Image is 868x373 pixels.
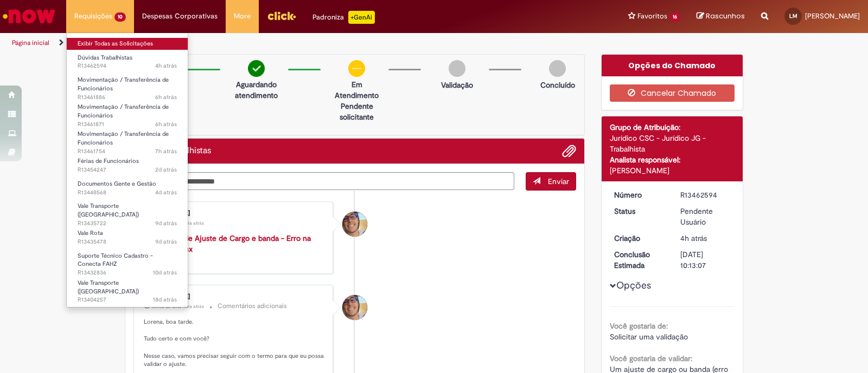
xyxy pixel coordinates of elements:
span: Suporte Técnico Cadastro - Conecta FAHZ [78,252,153,269]
p: Aguardando atendimento [230,79,283,101]
p: Pendente solicitante [330,101,383,122]
dt: Número [606,189,673,200]
time: 20/08/2025 14:50:30 [153,269,177,277]
span: Rascunhos [706,11,745,21]
a: Aberto R13432836 : Suporte Técnico Cadastro - Conecta FAHZ [67,250,188,273]
a: Aberto R13435478 : Vale Rota [67,227,188,247]
span: 4h atrás [155,62,177,70]
dt: Status [606,206,673,217]
a: Aberto R13461871 : Movimentação / Transferência de Funcionários [67,101,188,125]
span: 9d atrás [155,219,177,227]
div: Pedro Henrique De Oliveira Alves [342,212,367,237]
span: R13432836 [78,269,177,277]
time: 12/08/2025 15:04:14 [153,296,177,304]
span: 4h atrás [680,233,707,243]
span: Férias de Funcionários [78,157,139,165]
span: 10 [114,12,126,22]
span: 16 [669,12,680,22]
div: [PERSON_NAME] [144,210,324,217]
span: R13454247 [78,166,177,174]
span: Enviar [548,176,569,186]
dt: Criação [606,233,673,244]
span: R13461871 [78,120,177,129]
span: 4d atrás [155,188,177,197]
span: Documentos Gente e Gestão [78,180,156,188]
span: Favoritos [637,11,667,22]
div: Padroniza [312,11,375,24]
span: 18d atrás [153,296,177,304]
ul: Requisições [66,32,188,307]
p: Validação [441,80,473,90]
b: Você gostaria de: [610,321,668,331]
div: Grupo de Atribuição: [610,122,735,133]
textarea: Digite sua mensagem aqui... [133,172,514,191]
span: 2d atrás [155,166,177,174]
button: Cancelar Chamado [610,84,735,102]
img: ServiceNow [1,5,57,27]
time: 29/08/2025 11:30:12 [155,120,177,128]
span: Vale Transporte ([GEOGRAPHIC_DATA]) [78,202,139,219]
img: img-circle-grey.png [449,60,465,77]
button: Adicionar anexos [562,144,576,158]
span: [PERSON_NAME] [805,11,860,21]
span: LM [789,12,797,19]
time: 21/08/2025 10:49:07 [155,238,177,246]
a: Aberto R13461754 : Movimentação / Transferência de Funcionários [67,128,188,152]
span: Requisições [74,11,112,22]
img: click_logo_yellow_360x200.png [267,8,296,24]
span: R13462594 [78,62,177,70]
span: cerca de uma hora atrás [152,303,204,310]
p: Concluído [540,80,575,90]
span: 10d atrás [153,269,177,277]
p: Em Atendimento [330,79,383,101]
time: 21/08/2025 11:26:24 [155,219,177,227]
a: Aberto R13461886 : Movimentação / Transferência de Funcionários [67,74,188,97]
time: 27/08/2025 19:12:55 [155,166,177,174]
span: R13461886 [78,93,177,102]
div: Jurídico CSC - Jurídico JG - Trabalhista [610,133,735,154]
span: Solicitar uma validação [610,332,688,342]
span: Movimentação / Transferência de Funcionários [78,130,169,147]
span: R13435478 [78,238,177,246]
a: Aberto R13404257 : Vale Transporte (VT) [67,277,188,300]
a: Exibir Todas as Solicitações [67,38,188,50]
b: Você gostaria de validar: [610,354,692,363]
a: Aberto R13462594 : Dúvidas Trabalhistas [67,52,188,72]
time: 29/08/2025 11:09:47 [155,147,177,155]
span: Despesas Corporativas [142,11,218,22]
a: Aberto R13448568 : Documentos Gente e Gestão [67,178,188,198]
span: 7h atrás [155,147,177,155]
div: [PERSON_NAME] [610,165,735,176]
div: R13462594 [680,189,731,200]
span: More [234,11,251,22]
span: Movimentação / Transferência de Funcionários [78,76,169,93]
span: R13435722 [78,219,177,228]
span: Dúvidas Trabalhistas [78,54,132,62]
span: 6h atrás [155,120,177,128]
span: R13448568 [78,188,177,197]
time: 29/08/2025 16:39:48 [152,303,204,310]
div: Analista responsável: [610,154,735,165]
time: 26/08/2025 14:15:23 [155,188,177,197]
a: Rascunhos [697,11,745,22]
dt: Conclusão Estimada [606,249,673,271]
button: Enviar [526,172,576,191]
div: [PERSON_NAME] [144,293,324,300]
div: 89.8 KB [144,233,324,265]
div: Opções do Chamado [602,55,743,76]
ul: Trilhas de página [8,33,571,53]
span: Vale Rota [78,229,103,237]
div: Pendente Usuário [680,206,731,227]
img: check-circle-green.png [248,60,265,77]
a: Aberto R13435722 : Vale Transporte (VT) [67,200,188,224]
span: Vale Transporte ([GEOGRAPHIC_DATA]) [78,279,139,296]
span: Movimentação / Transferência de Funcionários [78,103,169,120]
span: 6h atrás [155,93,177,101]
div: Pedro Henrique De Oliveira Alves [342,295,367,320]
a: Aberto R13454247 : Férias de Funcionários [67,155,188,175]
span: 9d atrás [155,238,177,246]
p: +GenAi [348,11,375,24]
a: Declaração de Ajuste de Cargo e banda - Erro na admissão.docx [144,233,311,254]
span: R13461754 [78,147,177,156]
